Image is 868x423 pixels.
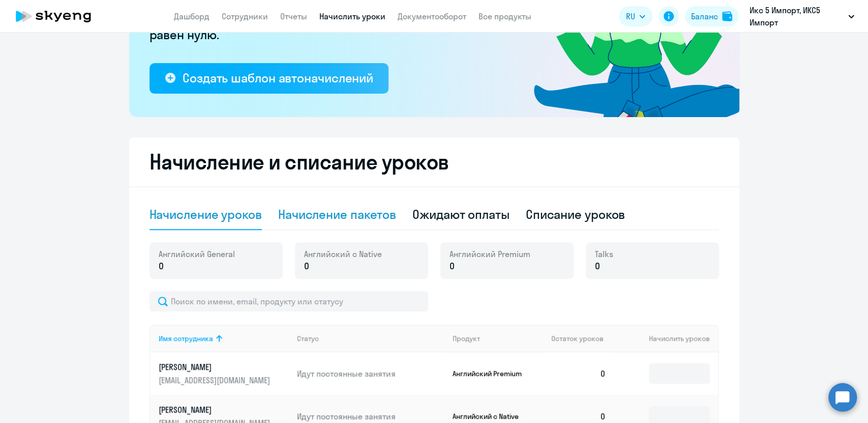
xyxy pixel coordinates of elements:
p: [EMAIL_ADDRESS][DOMAIN_NAME] [159,375,273,386]
span: 0 [159,260,164,273]
div: Списание уроков [526,206,625,222]
div: Статус [297,334,319,343]
div: Начисление уроков [149,206,262,222]
a: Документооборот [398,11,466,21]
div: Продукт [453,334,480,343]
div: Статус [297,334,444,343]
div: Баланс [691,10,718,22]
span: 0 [304,260,309,273]
p: Идут постоянные занятия [297,411,444,422]
span: Английский General [159,248,235,260]
input: Поиск по имени, email, продукту или статусу [149,291,428,312]
p: Английский Premium [453,369,529,378]
td: 0 [543,352,614,395]
p: [PERSON_NAME] [159,404,273,415]
div: Продукт [453,334,543,343]
img: balance [722,11,732,21]
span: 0 [450,260,455,273]
th: Начислить уроков [614,325,717,352]
div: Начисление пакетов [278,206,396,222]
button: RU [619,6,652,26]
a: Сотрудники [222,11,268,21]
span: Английский Premium [450,248,530,260]
span: 0 [595,260,600,273]
div: Имя сотрудника [159,334,289,343]
span: RU [626,10,635,22]
span: Talks [595,248,613,260]
a: Отчеты [280,11,307,21]
p: Английский с Native [453,412,529,421]
button: Балансbalance [685,6,738,26]
h2: Начисление и списание уроков [149,150,719,174]
div: Создать шаблон автоначислений [183,70,373,86]
a: Все продукты [478,11,531,21]
span: Остаток уроков [551,334,604,343]
p: Идут постоянные занятия [297,368,444,379]
button: Икс 5 Импорт, ИКС5 Импорт [744,4,859,29]
div: Ожидают оплаты [412,206,510,222]
div: Остаток уроков [551,334,614,343]
a: [PERSON_NAME][EMAIL_ADDRESS][DOMAIN_NAME] [159,361,289,386]
a: Начислить уроки [319,11,385,21]
button: Создать шаблон автоначислений [149,63,388,94]
p: Икс 5 Импорт, ИКС5 Импорт [750,4,844,29]
p: [PERSON_NAME] [159,361,273,373]
span: Английский с Native [304,248,382,260]
div: Имя сотрудника [159,334,213,343]
a: Дашборд [174,11,209,21]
